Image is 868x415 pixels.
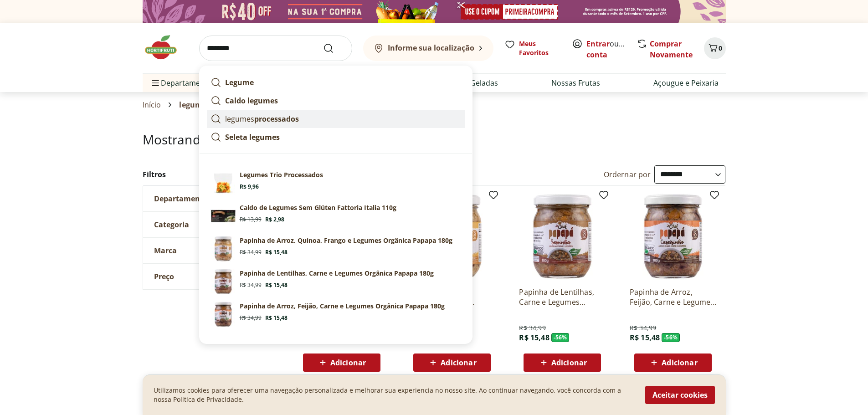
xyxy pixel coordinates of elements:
a: legumesprocessados [207,110,465,128]
input: search [199,36,352,61]
a: Papinha de Arroz, Feijão, Carne e Legumes Orgânica Papapa 180g [630,287,716,307]
h1: Mostrando resultados para: [143,132,726,147]
span: - 56 % [662,333,680,342]
button: Aceitar cookies [645,386,715,404]
p: Papinha de Arroz, Feijão, Carne e Legumes Orgânica Papapa 180g [240,302,445,311]
span: R$ 34,99 [519,323,545,333]
span: R$ 2,98 [265,216,284,223]
p: Papinha de Lentilhas, Carne e Legumes Orgânica Papapa 180g [240,269,434,278]
strong: Seleta legumes [225,132,280,142]
span: R$ 34,99 [240,249,262,256]
span: Departamento [154,194,208,203]
span: R$ 34,99 [630,323,656,333]
strong: Caldo legumes [225,96,278,106]
a: Legume [207,73,465,92]
a: Papinha de Lentilhas, Carne e Legumes Orgânica Papapa 180g [519,287,606,307]
img: Principal [211,203,236,229]
span: Adicionar [551,359,587,366]
strong: Legume [225,77,254,87]
strong: processados [254,114,299,124]
span: R$ 15,48 [265,282,288,289]
span: Adicionar [662,359,697,366]
span: 0 [719,44,722,52]
p: Legumes Trio Processados [240,170,323,179]
img: Principal [211,302,236,327]
a: Meus Favoritos [504,39,561,57]
button: Informe sua localização [363,36,493,61]
a: Início [143,101,161,109]
button: Preço [143,264,280,289]
span: R$ 15,48 [265,314,288,322]
span: legumes cortados [179,101,245,109]
span: R$ 9,96 [240,183,259,190]
a: PrincipalCaldo de Legumes Sem Glúten Fattoria Italia 110gR$ 13,99R$ 2,98 [207,200,465,232]
img: Papinha de Lentilhas, Carne e Legumes Orgânica Papapa 180g [519,193,606,280]
a: Caldo legumes [207,92,465,110]
a: PrincipalPapinha de Lentilhas, Carne e Legumes Orgânica Papapa 180gR$ 34,99R$ 15,48 [207,265,465,298]
a: Seleta legumes [207,128,465,146]
span: Categoria [154,220,189,229]
a: PrincipalPapinha de Arroz, Feijão, Carne e Legumes Orgânica Papapa 180gR$ 34,99R$ 15,48 [207,298,465,331]
img: Hortifruti [143,34,188,61]
button: Menu [150,72,161,94]
a: Açougue e Peixaria [653,77,719,88]
h2: Filtros [143,165,280,184]
button: Carrinho [704,37,726,59]
span: R$ 34,99 [240,282,262,289]
b: Informe sua localização [388,43,474,53]
span: - 56 % [551,333,570,342]
button: Adicionar [524,354,601,372]
span: R$ 34,99 [240,314,262,322]
p: Caldo de Legumes Sem Glúten Fattoria Italia 110g [240,203,396,212]
a: Criar conta [586,39,637,60]
p: legumes [225,113,299,124]
span: Preço [154,272,174,281]
a: PrincipalLegumes Trio ProcessadosR$ 9,96 [207,167,465,200]
button: Adicionar [634,354,712,372]
button: Submit Search [323,43,345,54]
a: Entrar [586,39,610,49]
p: Papinha de Arroz, Quinoa, Frango e Legumes Orgânica Papapa 180g [240,236,452,245]
span: Adicionar [330,359,366,366]
button: Categoria [143,212,280,237]
span: R$ 15,48 [630,333,660,343]
span: R$ 13,99 [240,216,262,223]
button: Adicionar [303,354,380,372]
span: ou [586,38,627,60]
span: R$ 15,48 [519,333,549,343]
a: PrincipalPapinha de Arroz, Quinoa, Frango e Legumes Orgânica Papapa 180gR$ 34,99R$ 15,48 [207,232,465,265]
label: Ordernar por [604,169,651,179]
span: Departamentos [150,72,216,94]
img: Papinha de Arroz, Feijão, Carne e Legumes Orgânica Papapa 180g [630,193,716,280]
a: Nossas Frutas [551,77,600,88]
p: Utilizamos cookies para oferecer uma navegação personalizada e melhorar sua experiencia no nosso ... [154,386,634,404]
button: Adicionar [413,354,491,372]
button: Marca [143,238,280,263]
img: Principal [211,170,236,196]
span: Meus Favoritos [519,39,561,57]
img: Principal [211,236,236,261]
span: Adicionar [441,359,476,366]
img: Principal [211,269,236,294]
a: Comprar Novamente [650,39,693,60]
span: Marca [154,246,177,255]
button: Departamento [143,186,280,211]
span: R$ 15,48 [265,249,288,256]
